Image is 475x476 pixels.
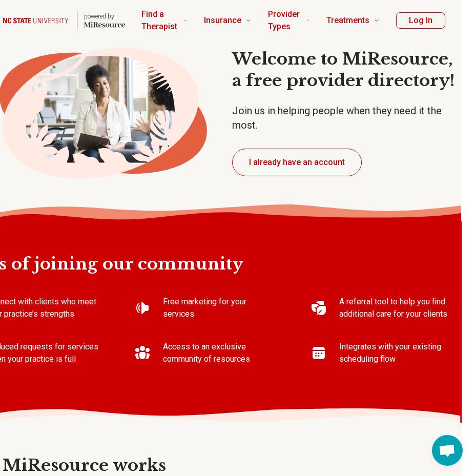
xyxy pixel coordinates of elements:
h1: Welcome to MiResource, a free provider directory! [232,49,462,91]
button: I already have an account [232,149,362,176]
p: A referral tool to help you find additional care for your clients [339,296,454,320]
button: Log In [396,12,445,29]
span: Insurance [204,13,241,28]
span: Treatments [326,13,369,28]
p: Free marketing for your services [163,296,278,320]
span: Provider Types [268,7,302,34]
div: Open chat [432,435,463,466]
span: Find a Therapist [141,7,179,34]
p: Join us in helping people when they need it the most. [232,104,462,132]
p: powered by [84,12,125,20]
p: Access to an exclusive community of resources [163,341,278,365]
p: Integrates with your existing scheduling flow [339,341,454,365]
a: Home page [3,4,125,37]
